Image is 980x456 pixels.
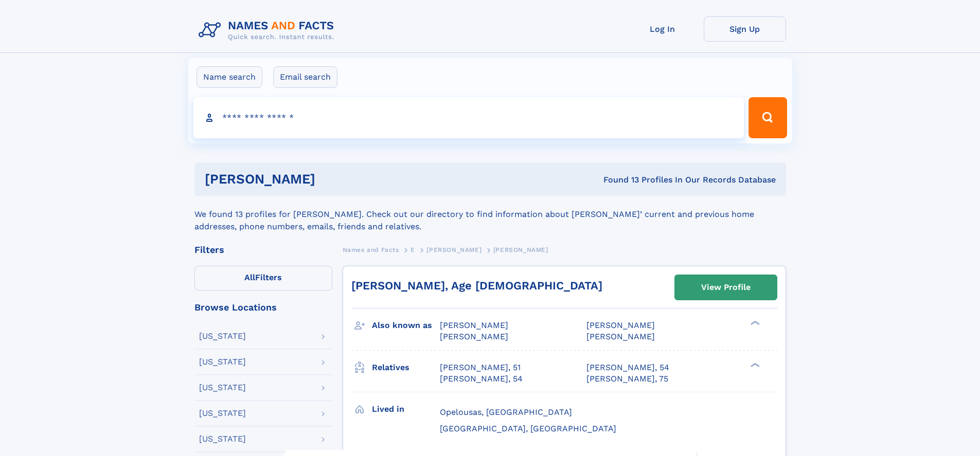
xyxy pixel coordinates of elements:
[704,16,786,42] a: Sign Up
[194,196,786,233] div: We found 13 profiles for [PERSON_NAME]. Check out our directory to find information about [PERSON...
[586,320,655,330] span: [PERSON_NAME]
[701,276,751,299] div: View Profile
[193,97,744,138] input: search input
[199,409,246,417] div: [US_STATE]
[748,361,760,368] div: ❯
[194,16,343,44] img: Logo Names and Facts
[440,373,523,385] a: [PERSON_NAME], 54
[440,332,508,341] span: [PERSON_NAME]
[372,359,440,376] h3: Relatives
[440,424,616,433] span: [GEOGRAPHIC_DATA], [GEOGRAPHIC_DATA]
[199,384,246,392] div: [US_STATE]
[459,174,776,186] div: Found 13 Profiles In Our Records Database
[621,16,704,42] a: Log In
[586,362,669,373] a: [PERSON_NAME], 54
[411,243,415,256] a: E
[351,279,602,292] a: [PERSON_NAME], Age [DEMOGRAPHIC_DATA]
[411,246,415,253] span: E
[273,66,337,88] label: Email search
[197,66,262,88] label: Name search
[586,373,668,385] a: [PERSON_NAME], 75
[440,407,572,417] span: Opelousas, [GEOGRAPHIC_DATA]
[199,435,246,443] div: [US_STATE]
[748,320,760,326] div: ❯
[194,266,332,290] label: Filters
[426,243,482,256] a: [PERSON_NAME]
[194,245,332,254] div: Filters
[199,332,246,340] div: [US_STATE]
[343,243,399,256] a: Names and Facts
[372,400,440,418] h3: Lived in
[586,332,655,341] span: [PERSON_NAME]
[493,246,548,253] span: [PERSON_NAME]
[749,97,787,138] button: Search Button
[440,362,521,373] a: [PERSON_NAME], 51
[199,358,246,366] div: [US_STATE]
[244,272,255,282] span: All
[194,303,332,312] div: Browse Locations
[372,317,440,334] h3: Also known as
[426,246,482,253] span: [PERSON_NAME]
[205,173,459,186] h1: [PERSON_NAME]
[440,320,508,330] span: [PERSON_NAME]
[675,275,777,300] a: View Profile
